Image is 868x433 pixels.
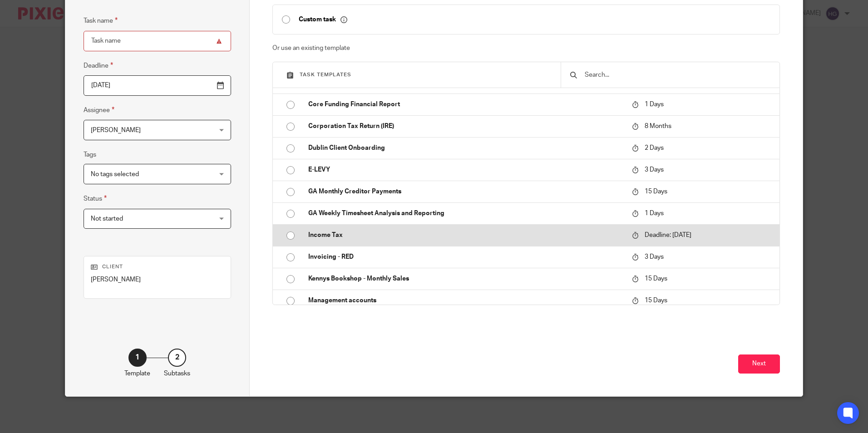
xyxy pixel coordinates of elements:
[168,349,186,367] div: 2
[308,274,623,283] p: Kennys Bookshop - Monthly Sales
[91,171,139,177] span: No tags selected
[84,150,96,159] label: Tags
[91,216,123,222] span: Not started
[584,70,770,80] input: Search...
[645,254,664,260] span: 3 Days
[308,187,623,196] p: GA Monthly Creditor Payments
[645,145,664,151] span: 2 Days
[645,210,664,216] span: 1 Days
[645,123,671,129] span: 8 Months
[645,101,664,108] span: 1 Days
[272,44,779,53] p: Or use an existing template
[84,15,118,26] label: Task name
[645,188,667,195] span: 15 Days
[308,231,623,240] p: Income Tax
[308,252,623,261] p: Invoicing - RED
[91,275,224,284] p: [PERSON_NAME]
[738,354,780,374] button: Next
[308,143,623,153] p: Dublin Client Onboarding
[308,296,623,305] p: Management accounts
[645,276,667,282] span: 15 Days
[84,31,231,51] input: Task name
[645,297,667,304] span: 15 Days
[124,369,150,378] p: Template
[84,193,107,204] label: Status
[128,349,147,367] div: 1
[299,15,347,24] p: Custom task
[645,167,664,173] span: 3 Days
[91,263,224,271] p: Client
[645,232,691,238] span: Deadline: [DATE]
[84,60,113,71] label: Deadline
[164,369,190,378] p: Subtasks
[84,105,114,115] label: Assignee
[308,165,623,174] p: E-LEVY
[84,75,231,96] input: Pick a date
[308,209,623,218] p: GA Weekly Timesheet Analysis and Reporting
[300,72,351,77] span: Task templates
[308,122,623,131] p: Corporation Tax Return (IRE)
[91,127,141,133] span: [PERSON_NAME]
[308,100,623,109] p: Core Funding Financial Report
